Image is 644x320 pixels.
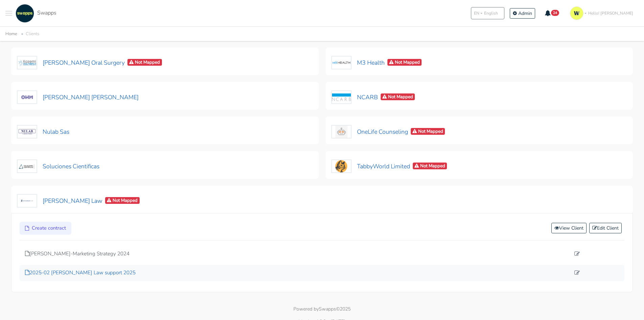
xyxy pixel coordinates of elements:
img: OneLife Counseling [331,125,352,138]
button: NCARBNot Mapped [331,90,415,104]
img: Maria Alejandra Orjuela Ramirez [17,90,37,104]
span: Hello! [PERSON_NAME] [588,10,633,16]
span: Create contract [32,225,66,232]
button: [PERSON_NAME] Oral SurgeryNot Mapped [17,56,162,70]
img: Soluciones Cientificas [17,159,37,173]
a: View Client [551,223,587,233]
img: Kazemi Oral Surgery [17,56,37,69]
li: Clients [19,30,39,38]
span: Not Mapped [413,163,447,170]
a: Create contract [20,222,71,235]
span: Not Mapped [381,93,415,101]
button: TabbyWorld LimitedNot Mapped [331,159,448,173]
img: swapps-linkedin-v2.jpg [16,4,34,23]
span: English [484,10,498,16]
button: M3 HealthNot Mapped [331,56,422,70]
button: OneLife CounselingNot Mapped [331,125,446,139]
a: [PERSON_NAME]-Marketing Strategy 2024 [25,250,570,258]
span: Admin [518,10,532,17]
img: M3 Health [331,56,352,69]
img: TabbyWorld Limited [331,159,352,173]
a: 2025-02 [PERSON_NAME] Law support 2025 [25,269,570,277]
button: [PERSON_NAME] [PERSON_NAME] [17,90,139,104]
span: Not Mapped [387,59,422,66]
span: 24 [551,10,559,16]
span: Not Mapped [411,128,445,135]
span: Not Mapped [127,59,162,66]
img: NCARB [331,90,352,104]
img: Zuckerman Law [17,194,37,208]
a: Edit Client [589,223,622,233]
a: Home [5,31,17,37]
a: Swapps [14,4,56,23]
button: 24 [541,7,564,19]
a: Swapps [319,306,336,312]
a: Admin [510,8,535,19]
img: Nulab Sas [17,125,37,138]
button: Nulab Sas [17,125,70,139]
a: Hello! [PERSON_NAME] [567,4,639,23]
span: Not Mapped [105,197,140,204]
button: [PERSON_NAME] LawNot Mapped [17,194,140,208]
img: isotipo-3-3e143c57.png [570,6,583,20]
button: ENEnglish [471,7,504,19]
button: Soluciones Cientificas [17,159,100,173]
span: Swapps [37,9,56,17]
